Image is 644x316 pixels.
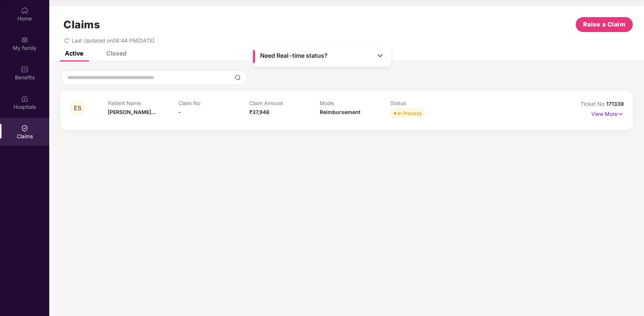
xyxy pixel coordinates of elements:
[249,100,320,106] p: Claim Amount
[581,101,606,107] span: Ticket No
[21,66,28,73] img: svg+xml;base64,PHN2ZyBpZD0iQmVuZWZpdHMiIHhtbG5zPSJodHRwOi8vd3d3LnczLm9yZy8yMDAwL3N2ZyIgd2lkdGg9Ij...
[21,7,28,14] img: svg+xml;base64,PHN2ZyBpZD0iSG9tZSIgeG1sbnM9Imh0dHA6Ly93d3cudzMub3JnLzIwMDAvc3ZnIiB3aWR0aD0iMjAiIG...
[108,109,156,115] span: [PERSON_NAME]...
[260,52,328,60] span: Need Real-time status?
[591,108,624,118] p: View More
[235,75,241,80] img: svg+xml;base64,PHN2ZyBpZD0iU2VhcmNoLTMyeDMyIiB4bWxucz0iaHR0cDovL3d3dy53My5vcmcvMjAwMC9zdmciIHdpZH...
[178,109,181,115] span: -
[618,110,624,118] img: svg+xml;base64,PHN2ZyB4bWxucz0iaHR0cDovL3d3dy53My5vcmcvMjAwMC9zdmciIHdpZHRoPSIxNyIgaGVpZ2h0PSIxNy...
[320,109,360,115] span: Reimbursement
[249,109,269,115] span: ₹37,948
[65,50,83,57] div: Active
[21,124,28,132] img: svg+xml;base64,PHN2ZyBpZD0iQ2xhaW0iIHhtbG5zPSJodHRwOi8vd3d3LnczLm9yZy8yMDAwL3N2ZyIgd2lkdGg9IjIwIi...
[398,110,422,117] div: In Process
[74,105,81,111] span: ES
[376,52,384,59] img: Toggle Icon
[72,37,154,44] span: Last Updated on 06:44 PM[DATE]
[64,37,69,44] span: redo
[583,20,626,29] span: Raise a Claim
[106,50,126,57] div: Closed
[576,17,633,32] button: Raise a Claim
[390,100,461,106] p: Status
[63,18,100,31] h1: Claims
[21,95,28,102] img: svg+xml;base64,PHN2ZyBpZD0iSG9zcGl0YWxzIiB4bWxucz0iaHR0cDovL3d3dy53My5vcmcvMjAwMC9zdmciIHdpZHRoPS...
[320,100,390,106] p: Mode
[178,100,249,106] p: Claim No
[21,36,28,44] img: svg+xml;base64,PHN2ZyB3aWR0aD0iMjAiIGhlaWdodD0iMjAiIHZpZXdCb3g9IjAgMCAyMCAyMCIgZmlsbD0ibm9uZSIgeG...
[606,101,624,107] span: 171339
[108,100,178,106] p: Patient Name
